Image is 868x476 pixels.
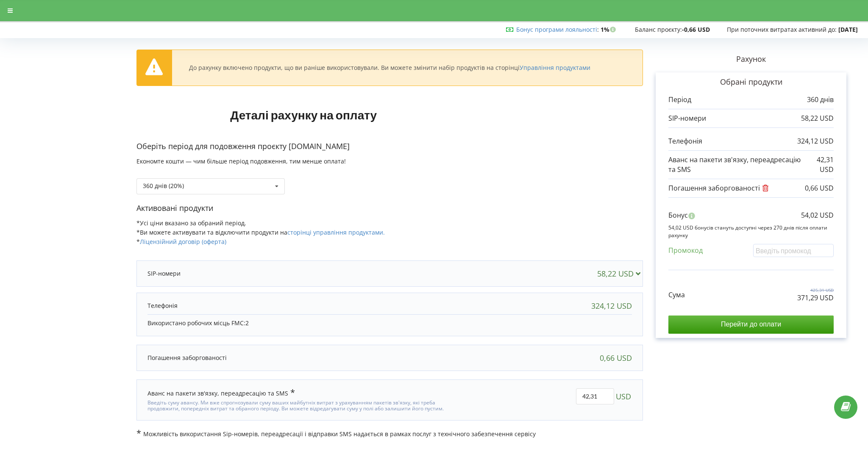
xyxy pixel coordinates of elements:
[136,219,246,227] span: *Усі ціни вказано за обраний період.
[668,315,834,333] input: Перейти до оплати
[147,354,227,362] p: Погашення заборгованості
[597,269,644,278] div: 58,22 USD
[682,25,710,33] strong: -0,66 USD
[287,228,385,236] a: сторінці управління продуктами.
[668,246,703,255] p: Промокод
[143,183,184,189] div: 360 днів (20%)
[668,183,771,193] p: Погашення заборгованості
[807,95,834,105] p: 360 днів
[140,238,226,246] a: Ліцензійний договір (оферта)
[136,429,643,438] p: Можливість використання Sip-номерів, переадресації і відправки SMS надається в рамках послуг з те...
[136,203,643,214] p: Активовані продукти
[136,94,471,135] h1: Деталі рахунку на оплату
[189,64,590,72] div: До рахунку включено продукти, що ви раніше використовували. Ви можете змінити набір продуктів на ...
[727,25,837,33] span: При поточних витратах активний до:
[136,228,385,236] span: *Ви можете активувати та відключити продукти на
[668,136,702,146] p: Телефонія
[797,293,834,303] p: 371,29 USD
[601,25,618,33] strong: 1%
[616,388,631,404] span: USD
[668,155,805,174] p: Аванс на пакети зв'язку, переадресацію та SMS
[136,157,346,165] span: Економте кошти — чим більше період подовження, тим менше оплата!
[520,64,590,72] a: Управління продуктами
[797,287,834,293] p: 425,31 USD
[805,183,834,193] p: 0,66 USD
[668,210,688,220] p: Бонус
[668,113,706,123] p: SIP-номери
[753,244,834,257] input: Введіть промокод
[797,136,834,146] p: 324,12 USD
[136,141,643,152] p: Оберіть період для подовження проєкту [DOMAIN_NAME]
[805,155,834,174] p: 42,31 USD
[245,319,249,327] span: 2
[668,77,834,88] p: Обрані продукти
[668,224,834,238] p: 54,02 USD бонусів стануть доступні через 270 днів після оплати рахунку
[147,388,295,398] div: Аванс на пакети зв'язку, переадресацію та SMS
[147,319,632,327] p: Використано робочих місць FMC:
[147,398,446,412] div: Введіть суму авансу. Ми вже спрогнозували суму ваших майбутніх витрат з урахуванням пакетів зв'яз...
[600,354,632,362] div: 0,66 USD
[643,54,859,65] p: Рахунок
[801,113,834,123] p: 58,22 USD
[838,25,858,33] strong: [DATE]
[591,302,632,310] div: 324,12 USD
[668,95,691,105] p: Період
[147,269,181,278] p: SIP-номери
[668,290,685,300] p: Сума
[801,210,834,220] p: 54,02 USD
[516,25,599,33] span: :
[635,25,682,33] span: Баланс проєкту:
[516,25,597,33] a: Бонус програми лояльності
[147,302,178,310] p: Телефонія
